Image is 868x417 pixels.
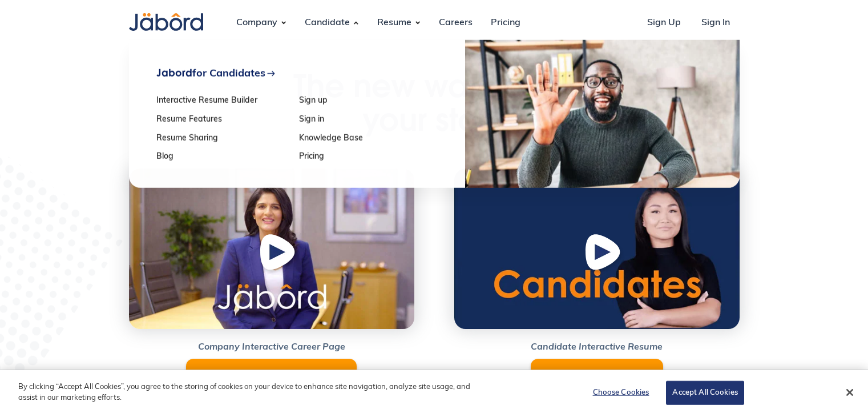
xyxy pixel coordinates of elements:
img: Candidate Signup [465,40,740,188]
span: Jabord [156,66,192,79]
a: Sign In [692,7,739,38]
a: ATTRACT TALENT NOW [186,359,357,390]
nav: Candidate [129,40,740,188]
img: Play Button [257,232,301,277]
div: Candidate [296,7,359,38]
div: east [267,69,276,78]
img: Play Button [583,232,626,277]
a: STAND OUT NOW [531,359,663,390]
div: STAND OUT NOW [545,368,649,381]
div: Resume [368,7,421,38]
a: Pricing [482,7,530,38]
div: Company [227,7,286,38]
h5: Company Interactive Career Page [129,340,414,354]
button: Close [837,380,862,405]
h5: Candidate Interactive Resume [454,340,740,354]
a: Knowledge Base [299,134,434,143]
a: Resume Features [156,115,292,125]
a: Pricing [299,153,434,162]
div: for Candidates [156,67,265,79]
img: Company Career Page [129,169,414,330]
img: Jabord [129,13,203,31]
a: Jabordfor Candidateseast [156,67,434,79]
button: Accept All Cookies [666,381,744,405]
a: Sign in [299,115,434,125]
div: ATTRACT TALENT NOW [200,368,342,381]
a: open lightbox [129,169,414,330]
a: Blog [156,153,292,162]
a: Interactive Resume Builder [156,97,292,106]
a: Careers [430,7,482,38]
a: Sign Up [638,7,690,38]
a: open lightbox [454,169,740,330]
button: Choose Cookies [585,382,656,404]
a: Sign up [299,97,434,106]
a: Resume Sharing [156,134,292,143]
img: Candidate Thumbnail [454,169,740,330]
p: By clicking “Accept All Cookies”, you agree to the storing of cookies on your device to enhance s... [18,382,478,404]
